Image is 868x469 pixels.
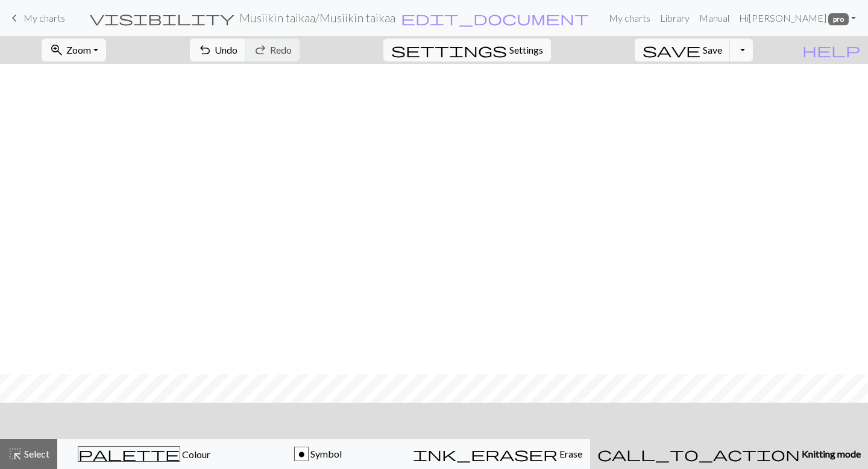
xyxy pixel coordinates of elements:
[800,448,861,459] span: Knitting mode
[90,10,234,27] span: visibility
[802,42,860,58] span: help
[180,449,210,460] span: Colour
[49,42,64,58] span: zoom_in
[215,44,237,55] span: Undo
[558,448,582,459] span: Erase
[703,44,722,55] span: Save
[8,445,22,462] span: highlight_alt
[509,43,543,57] span: Settings
[643,42,700,58] span: save
[78,445,180,462] span: palette
[734,6,861,30] a: Hi[PERSON_NAME] pro
[655,6,694,30] a: Library
[694,6,734,30] a: Manual
[828,13,849,25] span: pro
[383,39,551,61] button: SettingsSettings
[24,12,65,24] span: My charts
[413,445,558,462] span: ink_eraser
[309,448,342,459] span: Symbol
[7,8,65,28] a: My charts
[401,10,589,27] span: edit_document
[590,439,868,469] button: Knitting mode
[22,448,49,459] span: Select
[635,39,731,61] button: Save
[295,447,308,462] div: o
[66,44,91,55] span: Zoom
[7,10,22,27] span: keyboard_arrow_left
[190,39,246,61] button: Undo
[391,43,507,57] i: Settings
[239,11,395,25] h2: Musiikin taikaa / Musiikin taikaa
[57,439,231,469] button: Colour
[198,42,212,58] span: undo
[391,42,507,58] span: settings
[231,439,406,469] button: o Symbol
[405,439,590,469] button: Erase
[42,39,106,61] button: Zoom
[604,6,655,30] a: My charts
[597,445,800,462] span: call_to_action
